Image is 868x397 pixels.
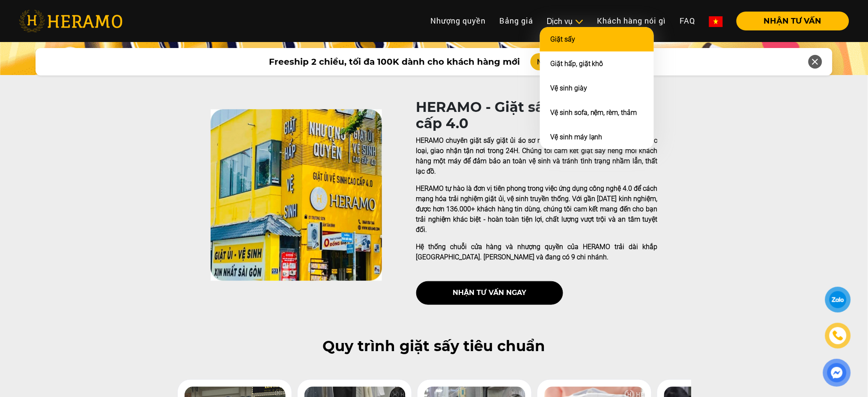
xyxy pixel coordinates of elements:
img: heramo-logo.png [19,10,122,32]
a: FAQ [673,12,702,30]
a: Giặt sấy [550,35,575,43]
a: phone-icon [826,324,850,347]
img: vn-flag.png [709,16,723,27]
a: Vệ sinh máy lạnh [550,133,603,141]
img: subToggleIcon [575,18,584,26]
a: Giặt hấp, giặt khô [550,60,603,68]
a: Nhượng quyền [424,12,492,30]
button: nhận tư vấn ngay [416,281,563,305]
p: HERAMO tự hào là đơn vị tiên phong trong việc ứng dụng công nghệ 4.0 để cách mạng hóa trải nghiệm... [416,183,658,235]
div: Dịch vụ [547,15,584,27]
p: Hệ thống chuỗi cửa hàng và nhượng quyền của HERAMO trải dài khắp [GEOGRAPHIC_DATA]. [PERSON_NAME]... [416,242,658,262]
a: Khách hàng nói gì [591,12,673,30]
a: Vệ sinh giày [550,84,587,92]
p: HERAMO chuyên giặt sấy giặt ủi áo sơ mi, [GEOGRAPHIC_DATA], áo khoác các loại, giao nhận tận nơi ... [416,135,658,177]
a: Vệ sinh sofa, nệm, rèm, thảm [550,108,637,117]
img: heramo-quality-banner [211,109,382,281]
button: Nhận mã ngay [531,53,599,70]
img: phone-icon [833,331,843,340]
h1: HERAMO - Giặt sấy giặt ủi cao cấp 4.0 [416,99,658,132]
a: Bảng giá [492,12,540,30]
button: NHẬN TƯ VẤN [737,12,849,30]
a: NHẬN TƯ VẤN [730,17,849,25]
span: Freeship 2 chiều, tối đa 100K dành cho khách hàng mới [269,55,520,68]
h2: Quy trình giặt sấy tiêu chuẩn [19,337,849,355]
